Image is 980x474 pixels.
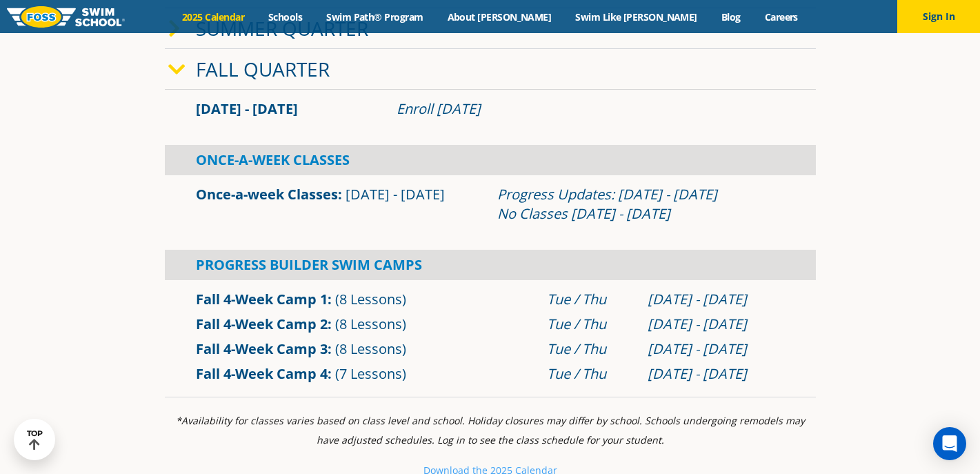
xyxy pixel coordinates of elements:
div: [DATE] - [DATE] [648,339,785,359]
a: Blog [709,10,752,23]
a: About [PERSON_NAME] [435,10,563,23]
span: (7 Lessons) [335,364,406,383]
div: [DATE] - [DATE] [648,364,785,384]
a: Fall 4-Week Camp 4 [196,364,328,383]
span: (8 Lessons) [335,290,406,308]
div: Tue / Thu [547,364,634,384]
img: FOSS Swim School Logo [7,6,125,28]
a: Fall 4-Week Camp 3 [196,339,328,358]
div: Tue / Thu [547,290,634,309]
div: Open Intercom Messenger [933,427,966,460]
a: Swim Path® Program [314,10,435,23]
a: 2025 Calendar [170,10,257,23]
span: [DATE] - [DATE] [346,185,445,204]
div: Tue / Thu [547,315,634,334]
span: [DATE] - [DATE] [196,99,298,118]
a: Fall Quarter [196,56,330,82]
div: TOP [27,429,43,451]
div: Tue / Thu [547,339,634,359]
a: Fall 4-Week Camp 1 [196,290,328,308]
i: *Availability for classes varies based on class level and school. Holiday closures may differ by ... [176,414,805,446]
a: Schools [257,10,314,23]
a: Fall 4-Week Camp 2 [196,315,328,333]
div: [DATE] - [DATE] [648,315,785,334]
div: Progress Builder Swim Camps [165,250,816,280]
div: [DATE] - [DATE] [648,290,785,309]
div: Progress Updates: [DATE] - [DATE] No Classes [DATE] - [DATE] [497,185,785,224]
div: Enroll [DATE] [397,99,785,119]
a: Once-a-week Classes [196,185,338,204]
a: Careers [752,10,810,23]
div: Once-A-Week Classes [165,145,816,175]
span: (8 Lessons) [335,315,406,333]
span: (8 Lessons) [335,339,406,358]
a: Swim Like [PERSON_NAME] [563,10,710,23]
